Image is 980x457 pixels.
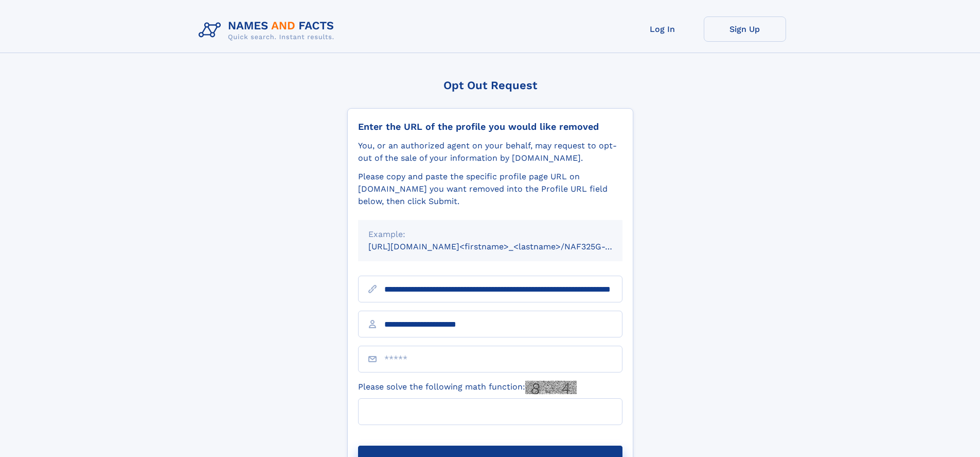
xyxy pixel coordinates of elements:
[621,16,704,42] a: Log In
[194,16,343,44] img: Logo Names and Facts
[358,140,622,164] div: You, or an authorized agent on your behalf, may request to opt-out of the sale of your informatio...
[368,242,642,251] small: [URL][DOMAIN_NAME]<firstname>_<lastname>/NAF325G-xxxxxxxx
[358,121,622,132] div: Enter the URL of the profile you would like removed
[704,16,786,42] a: Sign Up
[358,171,622,208] div: Please copy and paste the specific profile page URL on [DOMAIN_NAME] you want removed into the Pr...
[347,79,633,92] div: Opt Out Request
[368,228,612,241] div: Example:
[358,381,577,394] label: Please solve the following math function:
